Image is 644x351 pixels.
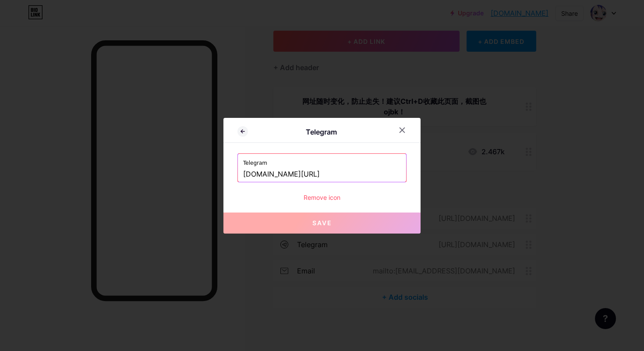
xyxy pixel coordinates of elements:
[243,167,401,182] input: https://t.me/
[223,213,421,234] button: Save
[237,193,407,202] div: Remove icon
[312,219,332,227] span: Save
[243,154,401,167] label: Telegram
[248,127,394,137] div: Telegram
